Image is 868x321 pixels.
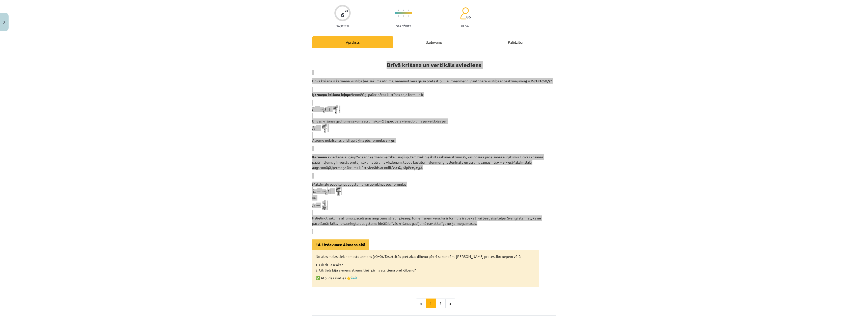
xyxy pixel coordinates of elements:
img: icon-short-line-57e1e144782c952c97e751825c79c345078a6d821885a25fce030b3d8c18986b.svg [411,10,411,11]
span: 2 [325,124,327,126]
sub: 0 [504,161,506,165]
p: Maksimālo pacelšanās augstumu var aprēķināt pēc formulas vai . Palielinot sākuma ātrumu, pacelšan... [312,182,556,226]
nav: Page navigation example [312,299,556,309]
button: » [445,299,455,309]
button: 1 [426,299,436,309]
p: Sviežot ķermeni vertikāli augšup, tam tiek piešķirts sākuma ātrums , kas nosaka pacelšanās augstu... [312,154,556,170]
img: icon-short-line-57e1e144782c952c97e751825c79c345078a6d821885a25fce030b3d8c18986b.svg [408,15,409,17]
p: Brīvā krišana ir ķermeņa kustība bez sākuma ātruma, neņemot vērā gaisa pretestību. Tā ir vienmērī... [312,78,556,84]
span: 2 [324,201,325,203]
div: Palīdzība [475,36,556,48]
span: 2 [339,187,340,189]
span: v [322,202,324,204]
span: 0 [324,203,325,205]
span: 0 [323,109,324,112]
strong: (h) [328,165,332,170]
p: No akas malas tiek nomests akmens (v0​=0). Tas atsitās pret akas dibenu pēc 4 sekundēm. [PERSON_N... [316,254,536,259]
span: 86 [466,15,471,19]
strong: v [463,155,466,159]
img: icon-short-line-57e1e144782c952c97e751825c79c345078a6d821885a25fce030b3d8c18986b.svg [408,10,409,11]
p: ✅ Atbildes skaties 👉 [316,275,536,281]
span: t [325,108,327,111]
span: a [333,107,335,109]
strong: Ķermeņa krišana lejup: [312,92,350,97]
span: 2 [322,207,324,209]
span: v [322,191,325,193]
span: t [335,107,336,109]
li: Cik dziļa ir aka? [319,262,536,267]
span: g [324,207,326,210]
sub: 0 [377,120,378,124]
p: Saņemsi [334,24,351,28]
span: v [320,109,323,111]
span: t [338,188,339,190]
div: Apraksts [312,36,393,48]
div: Uzdevums [393,36,475,48]
span: + [328,108,331,111]
span: 0 [325,191,327,194]
strong: v = gt [385,138,394,142]
span: = [316,128,320,130]
span: 2 [324,130,325,132]
span: h [312,126,315,130]
span: XP [345,10,348,12]
span: t [328,190,329,193]
p: Vienmērīgi paātrinātas kustības ceļa formula ir [312,87,556,97]
img: icon-short-line-57e1e144782c952c97e751825c79c345078a6d821885a25fce030b3d8c18986b.svg [411,15,411,17]
strong: v = gt. [412,165,422,170]
span: 2 [336,106,338,108]
span: = [316,205,320,207]
span: h [312,204,315,207]
strong: (v = 0) [391,165,401,170]
sub: 0 [414,167,415,170]
div: 14. Uzdevums: Akmens akā [312,239,369,250]
strong: v = v - gt. [497,160,512,164]
span: g [336,188,338,191]
div: 6 [341,11,344,18]
sub: 0 [465,156,466,160]
span: l [312,107,314,111]
strong: v = 0 [375,119,383,123]
img: students-c634bb4e5e11cddfef0936a35e636f08e4e9abd3cc4e673bd6f9a4125e45ecb1.svg [460,7,469,20]
span: − [330,190,334,193]
p: pilda [460,24,469,28]
img: icon-close-lesson-0947bae3869378f0d4975bcd49f059093ad1ed9edebbc8119c70593378902aed.svg [3,21,5,24]
img: icon-short-line-57e1e144782c952c97e751825c79c345078a6d821885a25fce030b3d8c18986b.svg [398,15,399,17]
img: icon-short-line-57e1e144782c952c97e751825c79c345078a6d821885a25fce030b3d8c18986b.svg [398,10,399,11]
img: icon-short-line-57e1e144782c952c97e751825c79c345078a6d821885a25fce030b3d8c18986b.svg [403,10,404,11]
p: Sarežģīts [396,24,411,28]
span: 2 [337,192,339,195]
span: = [315,109,319,111]
span: g [322,126,324,128]
strong: Brīvā krišana un vertikāls sviediens [387,61,481,69]
p: . Brīvās krišanas gadījumā sākuma ātrums , tāpēc ceļa vienādojums pārveidojas par . Ātrumu nokriš... [312,100,556,143]
span: h [313,189,316,193]
strong: Ķermeņa sviediena augšup: [312,155,357,159]
li: Cik liels bija akmens ātrums tieši pirms atsitiena pret dibenu? [319,267,536,273]
button: 2 [436,299,446,309]
a: šeit [351,276,357,280]
img: icon-short-line-57e1e144782c952c97e751825c79c345078a6d821885a25fce030b3d8c18986b.svg [403,15,404,17]
span: 2 [335,111,337,113]
span: = [317,191,321,193]
span: t [324,125,325,127]
strong: g = 9.81≈10 m/s². [525,79,552,83]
